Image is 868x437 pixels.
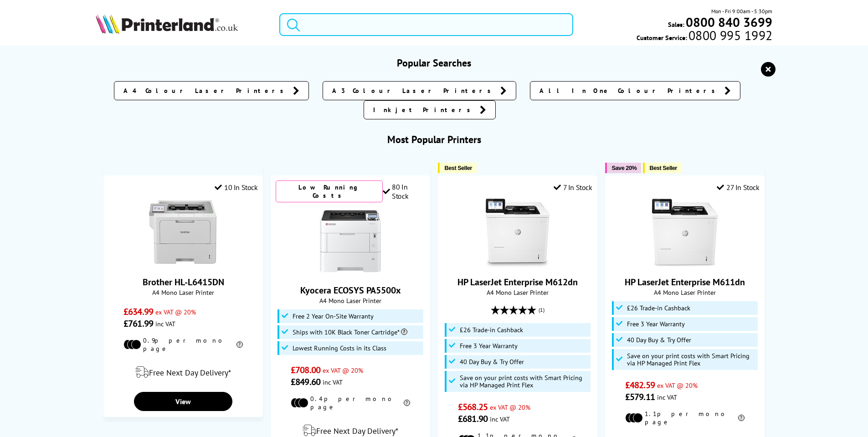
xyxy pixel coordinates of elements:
[460,342,518,350] span: Free 3 Year Warranty
[458,413,488,425] span: £681.90
[651,260,719,269] a: HP LaserJet Enterprise M611dn
[444,165,472,171] span: Best Seller
[539,301,544,319] span: (1)
[323,366,363,375] span: ex VAT @ 20%
[539,86,720,95] span: All In One Colour Printers
[291,376,320,388] span: £849.60
[625,410,745,426] li: 1.1p per mono page
[483,199,552,267] img: HP LaserJet Enterprise M612dn
[155,319,175,328] span: inc VAT
[332,86,496,95] span: A3 Colour Laser Printers
[300,284,401,296] a: Kyocera ECOSYS PA5500x
[490,403,530,411] span: ex VAT @ 20%
[149,260,217,269] a: Brother HL-L6415DN
[625,379,655,391] span: £482.59
[316,207,385,275] img: Kyocera ECOSYS PA5500x
[293,329,407,336] span: Ships with 10K Black Toner Cartridge*
[155,308,196,316] span: ex VAT @ 20%
[276,296,425,305] span: A4 Mono Laser Printer
[460,358,524,365] span: 40 Day Buy & Try Offer
[483,260,552,269] a: HP LaserJet Enterprise M612dn
[323,378,343,386] span: inc VAT
[276,180,382,202] div: Low Running Costs
[627,352,756,367] span: Save on your print costs with Smart Pricing via HP Managed Print Flex
[684,18,772,26] a: 0800 840 3699
[134,392,232,411] a: View
[364,100,496,119] a: Inkjet Printers
[143,276,224,288] a: Brother HL-L6415DN
[291,395,410,411] li: 0.4p per mono page
[96,57,773,69] h3: Popular Searches
[530,81,740,100] a: All In One Colour Printers
[438,163,477,173] button: Best Seller
[279,13,573,36] input: Search product or
[687,31,772,40] span: 0800 995 1992
[490,415,510,423] span: inc VAT
[149,199,217,267] img: Brother HL-L6415DN
[96,14,268,36] a: Printerland Logo
[96,133,773,146] h3: Most Popular Printers
[443,288,592,297] span: A4 Mono Laser Printer
[316,268,385,277] a: Kyocera ECOSYS PA5500x
[123,336,243,353] li: 0.9p per mono page
[108,360,257,385] div: modal_delivery
[108,288,257,297] span: A4 Mono Laser Printer
[627,336,691,344] span: 40 Day Buy & Try Offer
[457,276,578,288] a: HP LaserJet Enterprise M612dn
[383,182,425,201] div: 80 In Stock
[460,374,589,389] span: Save on your print costs with Smart Pricing via HP Managed Print Flex
[643,163,682,173] button: Best Seller
[657,393,677,401] span: inc VAT
[123,318,153,329] span: £761.99
[323,81,516,100] a: A3 Colour Laser Printers
[711,7,772,15] span: Mon - Fri 9:00am - 5:30pm
[668,20,684,29] span: Sales:
[657,381,698,390] span: ex VAT @ 20%
[627,320,685,328] span: Free 3 Year Warranty
[605,163,641,173] button: Save 20%
[293,344,386,352] span: Lowest Running Costs in its Class
[651,199,719,267] img: HP LaserJet Enterprise M611dn
[114,81,309,100] a: A4 Colour Laser Printers
[686,14,772,31] b: 0800 840 3699
[627,304,690,312] span: £26 Trade-in Cashback
[215,183,257,192] div: 10 In Stock
[291,364,320,376] span: £708.00
[458,401,488,413] span: £568.25
[460,326,523,334] span: £26 Trade-in Cashback
[610,288,759,297] span: A4 Mono Laser Printer
[637,31,772,42] span: Customer Service:
[96,14,238,34] img: Printerland Logo
[717,183,759,192] div: 27 In Stock
[123,306,153,318] span: £634.99
[611,165,637,171] span: Save 20%
[649,165,677,171] span: Best Seller
[554,183,592,192] div: 7 In Stock
[123,86,288,95] span: A4 Colour Laser Printers
[625,276,745,288] a: HP LaserJet Enterprise M611dn
[625,391,655,403] span: £579.11
[373,105,475,114] span: Inkjet Printers
[293,313,374,320] span: Free 2 Year On-Site Warranty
